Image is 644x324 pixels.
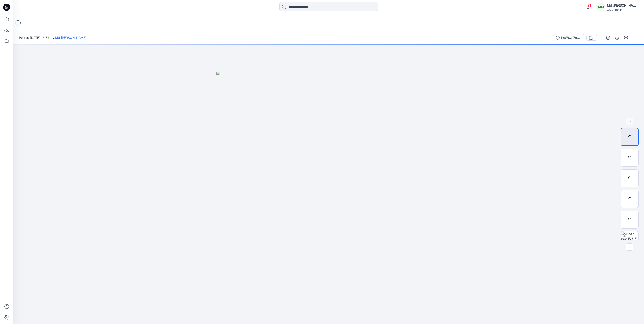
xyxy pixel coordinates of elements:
img: eyJhbGciOiJIUzI1NiIsImtpZCI6IjAiLCJzbHQiOiJzZXMiLCJ0eXAiOiJKV1QifQ.eyJkYXRhIjp7InR5cGUiOiJzdG9yYW... [216,72,441,324]
span: Posted [DATE] 14:33 by [19,35,86,40]
img: F6WS217969_F26_EUACT_VP1 Colorway 1 [621,231,638,249]
div: CSC Brands [607,8,638,11]
a: Md [PERSON_NAME] [55,36,86,40]
span: 3 [588,4,591,7]
button: Details [613,34,621,41]
button: F6WS217969_F26_EUACT_VP1 [553,34,584,41]
div: MM [597,3,605,11]
div: F6WS217969_F26_EUACT_VP1 [561,35,582,40]
div: Md [PERSON_NAME] [607,3,638,8]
